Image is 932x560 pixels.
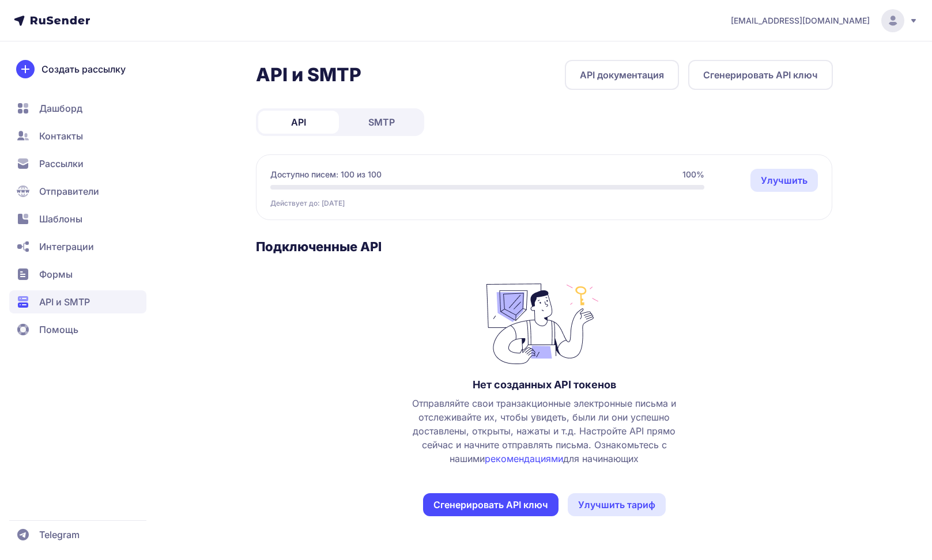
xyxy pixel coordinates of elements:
[39,157,84,171] span: Рассылки
[682,169,704,180] span: 100%
[423,493,559,516] button: Сгенерировать API ключ
[270,199,345,208] span: Действует до: [DATE]
[39,101,82,115] span: Дашборд
[688,60,833,90] button: Сгенерировать API ключ
[256,63,361,86] h2: API и SMTP
[39,295,90,309] span: API и SMTP
[341,111,422,134] a: SMTP
[291,115,306,129] span: API
[39,212,82,226] span: Шаблоны
[39,528,80,542] span: Telegram
[473,378,616,392] h3: Нет созданных API токенов
[41,62,126,76] span: Создать рассылку
[485,453,563,464] a: рекомендациями
[39,267,73,281] span: Формы
[39,240,94,253] span: Интеграции
[401,396,687,466] span: Отправляйте свои транзакционные электронные письма и отслеживайте их, чтобы увидеть, были ли они ...
[731,15,870,27] span: [EMAIL_ADDRESS][DOMAIN_NAME]
[486,278,602,364] img: no_photo
[258,111,339,134] a: API
[39,129,83,143] span: Контакты
[9,523,146,546] a: Telegram
[565,60,679,90] a: API документация
[750,169,818,192] a: Улучшить
[39,184,99,198] span: Отправители
[568,493,666,516] a: Улучшить тариф
[256,239,833,255] h3: Подключенные API
[39,323,78,336] span: Помощь
[368,115,395,129] span: SMTP
[270,169,382,180] span: Доступно писем: 100 из 100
